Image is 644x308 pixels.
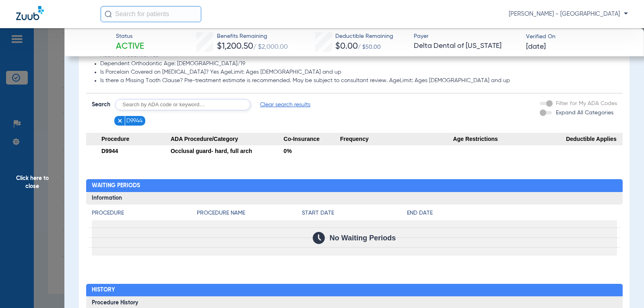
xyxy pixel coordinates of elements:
span: Payer [414,32,519,41]
span: / $50.00 [358,44,381,50]
app-breakdown-title: Procedure Name [197,209,302,220]
span: Procedure [86,133,171,146]
h2: History [86,284,623,297]
h4: Procedure [92,209,197,217]
h4: End Date [407,209,617,217]
span: [DATE] [526,42,546,52]
h3: Information [86,192,623,205]
span: Verified On [526,33,631,41]
img: Zuub Logo [16,6,44,20]
span: $0.00 [335,42,358,51]
li: Dependent Orthodontic Age: [DEMOGRAPHIC_DATA]/19 [100,60,617,68]
img: x.svg [117,118,123,124]
span: No Waiting Periods [330,234,396,242]
input: Search by ADA code or keyword… [115,99,250,110]
label: Filter for My ADA Codes [554,99,617,108]
h2: Waiting Periods [86,179,623,192]
h4: Start Date [302,209,407,217]
span: Delta Dental of [US_STATE] [414,41,519,51]
span: Active [116,41,144,52]
app-breakdown-title: End Date [407,209,617,220]
app-breakdown-title: Start Date [302,209,407,220]
input: Search for patients [101,6,201,22]
span: Search [92,101,110,109]
img: Calendar [313,232,325,244]
span: D9944 [101,148,118,154]
span: [PERSON_NAME] - [GEOGRAPHIC_DATA] [509,10,628,18]
span: D9944 [126,117,142,125]
app-breakdown-title: Procedure [92,209,197,220]
span: Status [116,32,144,41]
span: Co-Insurance [284,133,340,146]
div: 0% [284,145,340,157]
div: Occlusal guard- hard, full arch [171,145,284,157]
li: Is Porcelain Covered on [MEDICAL_DATA]? Yes AgeLimit: Ages [DEMOGRAPHIC_DATA] and up [100,69,617,76]
span: Deductible Applies [566,133,622,146]
span: $1,200.50 [217,42,253,51]
h4: Procedure Name [197,209,302,217]
span: Clear search results [260,101,310,109]
img: Search Icon [105,10,112,18]
span: Frequency [340,133,453,146]
li: Is there a Missing Tooth Clause? Pre-treatment estimate is recommended. May be subject to consult... [100,77,617,85]
span: Age Restrictions [453,133,566,146]
span: Benefits Remaining [217,32,288,41]
span: Expand All Categories [556,110,613,116]
span: Deductible Remaining [335,32,393,41]
span: ADA Procedure/Category [171,133,284,146]
span: / $2,000.00 [253,44,288,50]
